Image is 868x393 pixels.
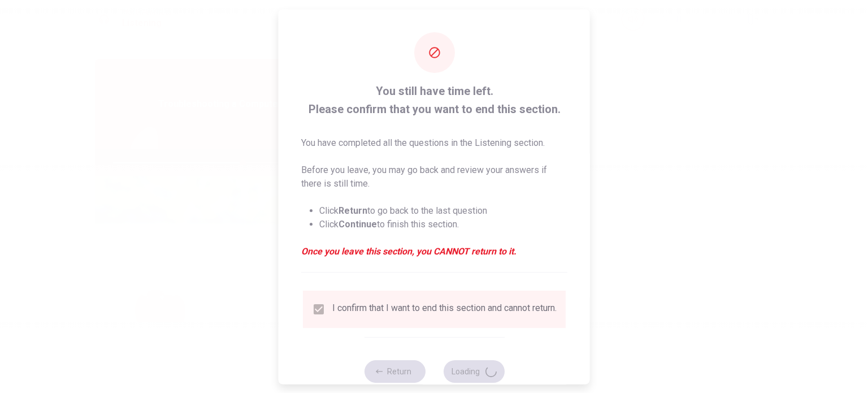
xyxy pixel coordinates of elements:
strong: Continue [338,218,377,229]
p: Before you leave, you may go back and review your answers if there is still time. [301,163,567,190]
li: Click to go back to the last question [319,204,567,217]
button: Loading [443,360,504,382]
p: You have completed all the questions in the Listening section. [301,136,567,149]
button: Return [364,360,425,382]
span: You still have time left. Please confirm that you want to end this section. [301,81,567,118]
li: Click to finish this section. [319,217,567,231]
strong: Return [338,205,367,215]
div: I confirm that I want to end this section and cannot return. [332,302,557,316]
em: Once you leave this section, you CANNOT return to it. [301,244,567,258]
